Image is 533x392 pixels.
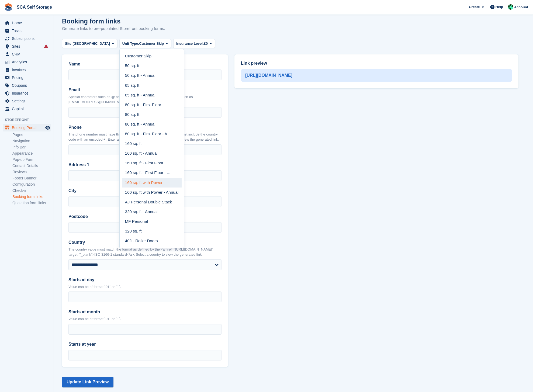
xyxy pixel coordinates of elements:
a: 80 sq. ft - First Floor [122,100,182,110]
button: Update Link Preview [62,377,113,387]
a: AJ Personal Double Stack [122,197,182,207]
a: menu [3,89,51,97]
img: Ross Chapman [508,4,513,10]
a: 320 sq. ft - Annual [122,207,182,217]
span: Capital [12,105,44,113]
a: Booking form links [12,194,51,199]
p: The phone number must have the leading zero removed. Additionally, it must include the country co... [68,132,221,142]
a: Preview store [44,124,51,131]
a: Configuration [12,182,51,187]
span: Site: [65,41,72,46]
a: Navigation [12,138,51,144]
a: 160 sq. ft - First Floor - ... [122,168,182,178]
a: 50 sq. ft [122,61,182,71]
label: Name [68,61,221,67]
p: Special characters such as @ and + should be encoded. Enter an email such as [EMAIL_ADDRESS][DOMA... [68,94,221,105]
a: MF Personal [122,217,182,226]
h1: Booking form links [62,18,120,25]
label: Starts at day [68,277,221,283]
a: 160 sq. ft with Power - Annual [122,188,182,197]
a: Footer Banner [12,176,51,181]
label: Postcode [68,213,221,220]
button: Insurance Level: £0 [173,39,215,48]
a: menu [3,124,51,131]
span: Pricing [12,74,44,81]
a: menu [3,19,51,27]
a: 160 sq. ft - First Floor [122,158,182,168]
a: Pages [12,132,51,137]
a: menu [3,35,51,42]
a: 50 sq. ft - Annual [122,71,182,81]
a: 160 sq. ft [122,139,182,148]
a: 80 sq. ft [122,110,182,119]
a: Customer Skip [122,51,182,61]
a: Reviews [12,169,51,175]
span: Analytics [12,58,44,66]
a: menu [3,43,51,50]
a: Check-in [12,188,51,193]
p: Value can be of format `01` or `1`. [68,316,221,322]
a: Info Bar [12,145,51,150]
p: Value can be of format `01` or `1`. [68,284,221,290]
h2: Link preview [241,61,512,66]
a: menu [3,66,51,74]
p: The country value must match the format as defined by the <a href="[URL][DOMAIN_NAME]" target="_b... [68,247,221,257]
button: Site: [GEOGRAPHIC_DATA] [62,39,117,48]
button: Unit Type: Customer Skip [119,39,171,48]
span: Help [496,4,503,10]
a: menu [3,74,51,81]
a: menu [3,27,51,34]
label: Phone [68,124,221,131]
label: Starts at year [68,341,221,348]
a: menu [3,82,51,89]
a: Appearance [12,151,51,156]
span: Invoices [12,66,44,74]
span: Subscriptions [12,35,44,42]
img: stora-icon-8386f47178a22dfd0bd8f6a31ec36ba5ce8667c1dd55bd0f319d3a0aa187defe.svg [4,3,12,11]
a: 160 sq. ft with Power [122,178,182,188]
label: Country [68,239,221,246]
a: [URL][DOMAIN_NAME] [245,72,292,79]
a: 320 sq. ft [122,226,182,236]
a: 160 sq. ft - Annual [122,148,182,158]
a: menu [3,97,51,105]
a: 80 sq. ft - First Floor - A... [122,129,182,139]
span: Customer Skip [139,41,164,46]
a: menu [3,50,51,58]
a: 40ft - Roller Doors [122,236,182,246]
span: Coupons [12,82,44,89]
a: Pop-up Form [12,157,51,162]
a: 65 sq. ft [122,81,182,90]
i: Smart entry sync failures have occurred [44,44,48,48]
a: menu [3,105,51,113]
a: Quotation form links [12,200,51,206]
span: CRM [12,50,44,58]
span: Storefront [5,117,54,123]
label: City [68,188,221,194]
span: Insurance [12,89,44,97]
a: 80 sq. ft - Annual [122,119,182,129]
p: Generate links to pre-populated Storefront booking forms. [62,26,165,32]
a: SCA Self Storage [15,3,54,12]
span: Insurance Level: [176,41,204,46]
span: Home [12,19,44,27]
label: Address 1 [68,162,221,168]
span: Tasks [12,27,44,34]
span: Booking Portal [12,124,44,131]
span: Settings [12,97,44,105]
a: 65 sq. ft - Annual [122,90,182,100]
span: Create [469,4,480,10]
label: Starts at month [68,309,221,315]
span: £0 [204,41,208,46]
span: Unit Type: [122,41,139,46]
label: Email [68,87,221,93]
a: Contact Details [12,163,51,168]
span: Sites [12,43,44,50]
span: [GEOGRAPHIC_DATA] [72,41,110,46]
span: Account [514,5,528,10]
a: menu [3,58,51,66]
